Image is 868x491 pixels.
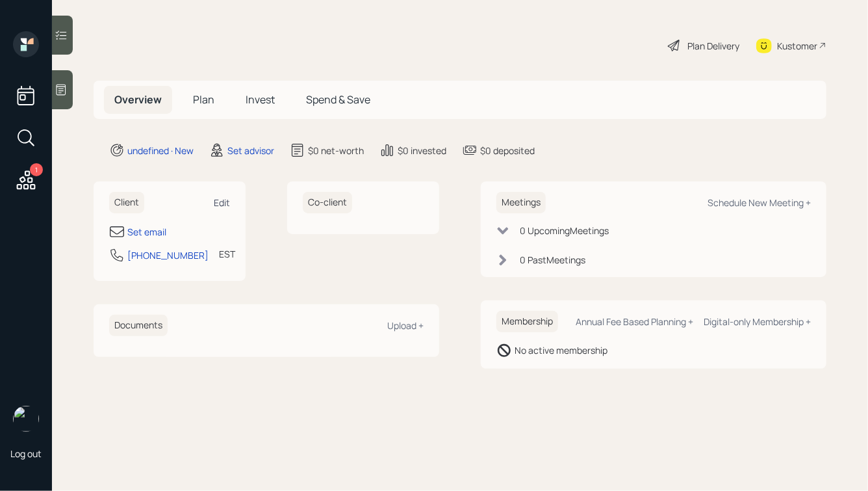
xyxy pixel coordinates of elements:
[227,144,274,157] div: Set advisor
[398,144,446,157] div: $0 invested
[114,92,162,107] span: Overview
[193,92,214,107] span: Plan
[127,248,209,262] div: [PHONE_NUMBER]
[704,315,811,328] div: Digital-only Membership +
[306,92,370,107] span: Spend & Save
[496,192,546,213] h6: Meetings
[777,39,817,53] div: Kustomer
[515,343,607,357] div: No active membership
[109,192,144,213] h6: Client
[127,225,166,239] div: Set email
[127,144,194,157] div: undefined · New
[520,253,585,267] div: 0 Past Meeting s
[520,224,609,237] div: 0 Upcoming Meeting s
[708,196,811,209] div: Schedule New Meeting +
[576,315,693,328] div: Annual Fee Based Planning +
[303,192,352,213] h6: Co-client
[219,247,235,261] div: EST
[480,144,535,157] div: $0 deposited
[214,196,230,209] div: Edit
[10,447,42,460] div: Log out
[308,144,364,157] div: $0 net-worth
[30,163,43,176] div: 1
[246,92,275,107] span: Invest
[109,315,168,336] h6: Documents
[687,39,739,53] div: Plan Delivery
[13,406,39,432] img: hunter_neumayer.jpg
[496,311,558,332] h6: Membership
[387,319,424,332] div: Upload +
